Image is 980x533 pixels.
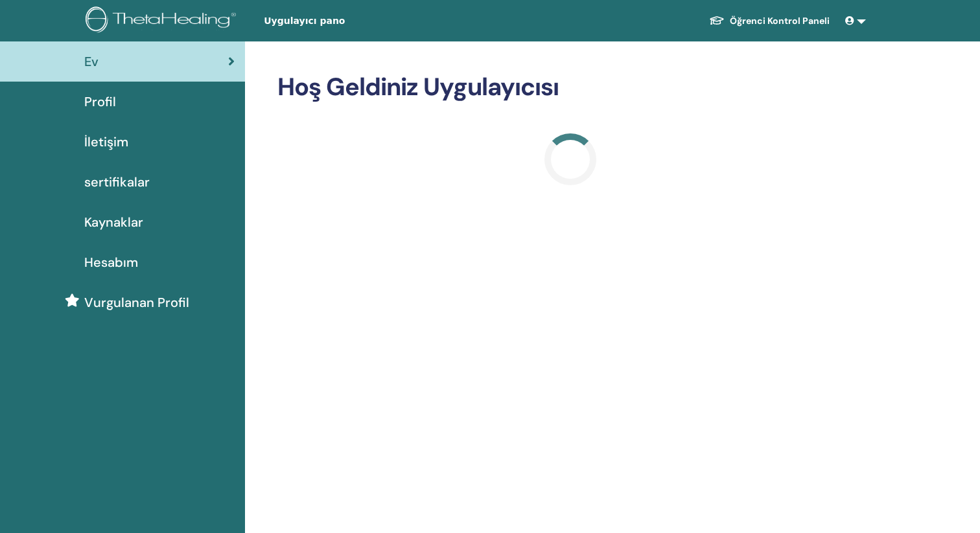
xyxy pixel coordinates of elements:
[84,132,128,152] span: İletişim
[264,14,458,28] span: Uygulayıcı pano
[86,6,240,36] img: logo.png
[699,9,840,33] a: Öğrenci Kontrol Paneli
[277,73,863,102] h2: Hoş Geldiniz Uygulayıcısı
[84,92,116,111] span: Profil
[84,253,138,272] span: Hesabım
[84,172,150,192] span: sertifikalar
[84,212,143,232] span: Kaynaklar
[84,293,189,312] span: Vurgulanan Profil
[84,52,99,71] span: Ev
[709,15,725,26] img: graduation-cap-white.svg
